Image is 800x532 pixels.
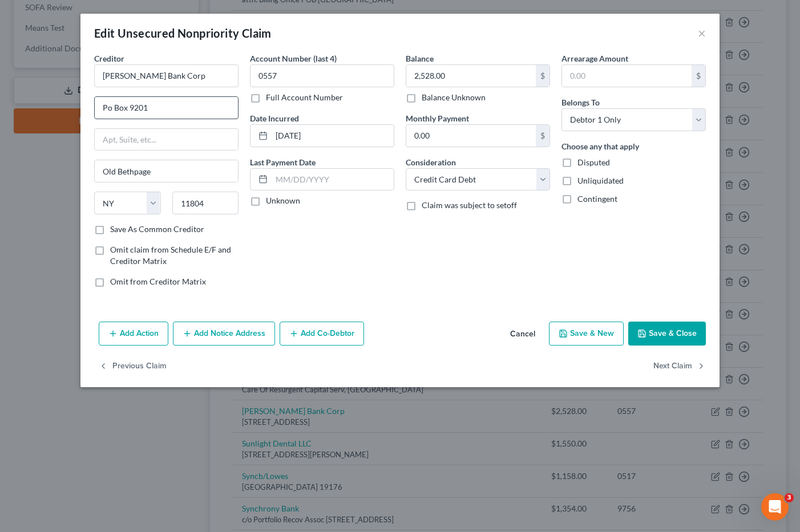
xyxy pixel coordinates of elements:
[653,355,706,379] button: Next Claim
[698,26,706,40] button: ×
[422,92,486,103] label: Balance Unknown
[761,493,789,521] iframe: Intercom live chat
[250,52,337,64] label: Account Number (last 4)
[628,322,706,346] button: Save & Close
[406,156,456,168] label: Consideration
[95,160,238,182] input: Enter city...
[406,125,536,147] input: 0.00
[272,125,394,147] input: MM/DD/YYYY
[577,157,610,167] span: Disputed
[561,52,628,64] label: Arrearage Amount
[110,277,206,286] span: Omit from Creditor Matrix
[562,65,692,87] input: 0.00
[577,194,617,204] span: Contingent
[110,245,231,266] span: Omit claim from Schedule E/F and Creditor Matrix
[501,323,544,346] button: Cancel
[406,65,536,87] input: 0.00
[422,200,517,210] span: Claim was subject to setoff
[99,322,168,346] button: Add Action
[549,322,624,346] button: Save & New
[406,52,434,64] label: Balance
[692,65,705,87] div: $
[785,493,794,502] span: 3
[94,25,272,41] div: Edit Unsecured Nonpriority Claim
[173,322,275,346] button: Add Notice Address
[536,125,550,147] div: $
[577,176,624,185] span: Unliquidated
[561,140,639,152] label: Choose any that apply
[110,224,204,235] label: Save As Common Creditor
[266,92,343,103] label: Full Account Number
[266,195,300,206] label: Unknown
[406,112,469,124] label: Monthly Payment
[250,64,394,87] input: XXXX
[280,322,364,346] button: Add Co-Debtor
[94,54,124,63] span: Creditor
[99,355,167,379] button: Previous Claim
[536,65,550,87] div: $
[172,192,239,214] input: Enter zip...
[95,129,238,151] input: Apt, Suite, etc...
[250,156,316,168] label: Last Payment Date
[250,112,299,124] label: Date Incurred
[95,97,238,119] input: Enter address...
[272,169,394,190] input: MM/DD/YYYY
[94,64,239,87] input: Search creditor by name...
[561,98,600,107] span: Belongs To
